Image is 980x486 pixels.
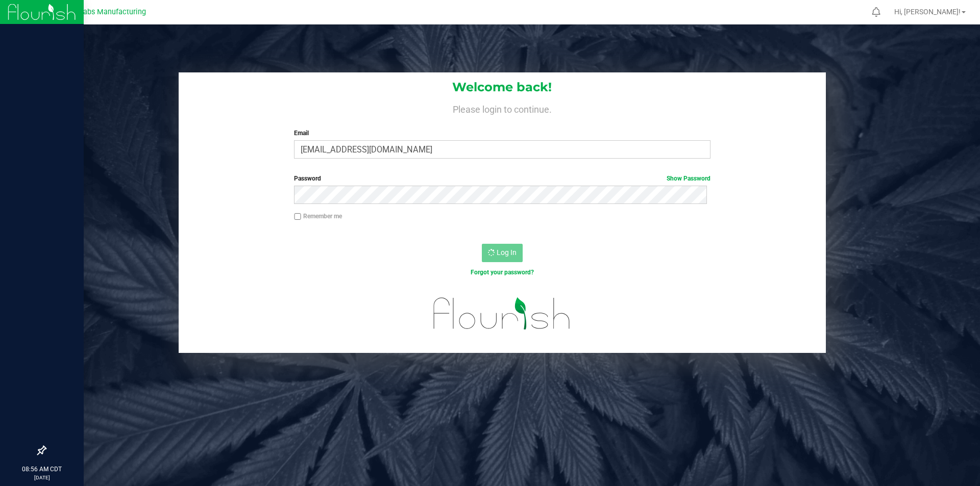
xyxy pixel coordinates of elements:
img: flourish_logo.svg [421,288,583,340]
label: Email [294,129,710,138]
span: Hi, [PERSON_NAME]! [894,8,961,16]
h1: Welcome back! [179,81,826,94]
h4: Please login to continue. [179,102,826,114]
a: Forgot your password? [471,269,534,276]
a: Show Password [667,175,710,182]
span: Log In [497,248,517,257]
p: 08:56 AM CDT [5,465,79,474]
label: Remember me [294,212,342,221]
p: [DATE] [5,474,79,481]
span: Password [294,175,321,182]
button: Log In [482,244,523,262]
span: Teal Labs Manufacturing [63,8,146,16]
input: Remember me [294,213,301,220]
